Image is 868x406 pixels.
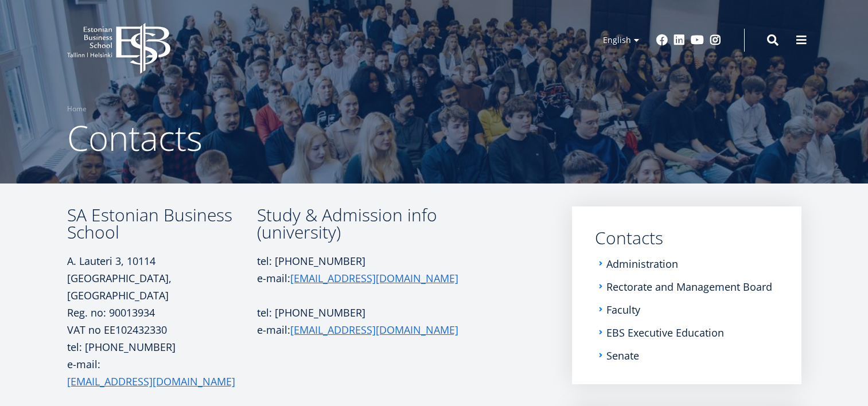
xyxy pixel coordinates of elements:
[606,258,678,270] a: Administration
[67,373,235,390] a: [EMAIL_ADDRESS][DOMAIN_NAME]
[606,304,640,315] a: Faculty
[67,252,257,321] p: A. Lauteri 3, 10114 [GEOGRAPHIC_DATA], [GEOGRAPHIC_DATA] Reg. no: 90013934
[710,34,721,46] a: Instagram
[290,270,458,287] a: [EMAIL_ADDRESS][DOMAIN_NAME]
[691,34,704,46] a: Youtube
[606,350,639,361] a: Senate
[674,34,685,46] a: Linkedin
[656,34,668,46] a: Facebook
[67,321,257,338] p: VAT no EE102432330
[257,304,475,321] p: tel: [PHONE_NUMBER]
[595,229,779,247] a: Contacts
[257,252,475,287] p: tel: [PHONE_NUMBER] e-mail:
[67,206,257,241] h3: SA Estonian Business School
[290,321,458,338] a: [EMAIL_ADDRESS][DOMAIN_NAME]
[257,321,475,338] p: e-mail:
[257,206,475,241] h3: Study & Admission info (university)
[67,103,87,115] a: Home
[606,281,772,292] a: Rectorate and Management Board
[606,327,724,338] a: EBS Executive Education
[67,114,203,161] span: Contacts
